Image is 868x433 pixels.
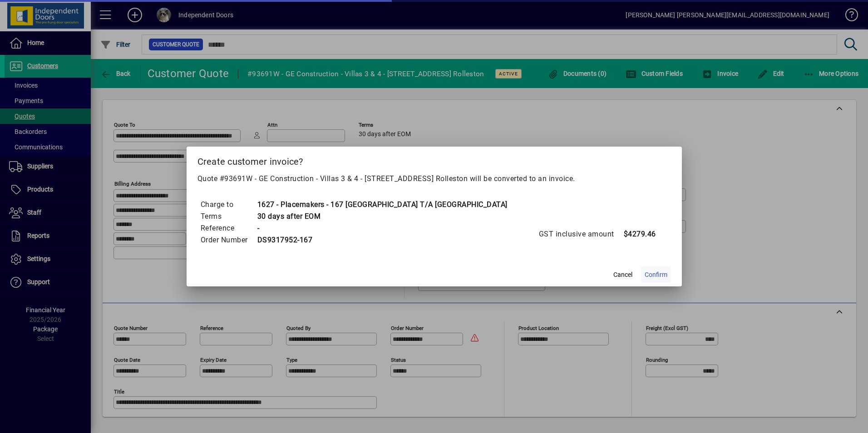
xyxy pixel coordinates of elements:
[257,222,508,234] td: -
[645,270,667,280] span: Confirm
[200,211,257,222] td: Terms
[257,211,508,222] td: 30 days after EOM
[608,266,637,283] button: Cancel
[623,228,660,240] td: $4279.46
[200,234,257,246] td: Order Number
[257,234,508,246] td: DS9317952-167
[200,222,257,234] td: Reference
[200,199,257,211] td: Charge to
[613,270,632,280] span: Cancel
[641,266,671,283] button: Confirm
[197,173,671,184] p: Quote #93691W - GE Construction - Villas 3 & 4 - [STREET_ADDRESS] Rolleston will be converted to ...
[538,228,623,240] td: GST inclusive amount
[187,147,682,173] h2: Create customer invoice?
[257,199,508,211] td: 1627 - Placemakers - 167 [GEOGRAPHIC_DATA] T/A [GEOGRAPHIC_DATA]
